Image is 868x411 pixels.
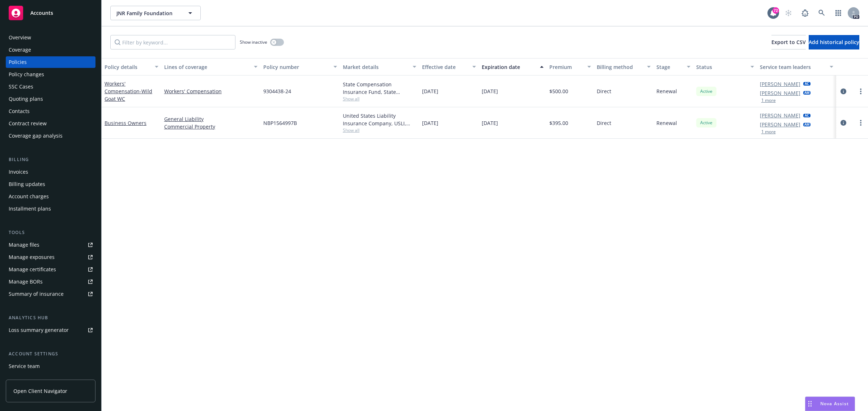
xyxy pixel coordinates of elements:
span: [DATE] [482,119,498,127]
button: Status [693,58,757,75]
div: Manage exposures [9,251,55,263]
button: Premium [546,58,594,75]
a: Manage exposures [6,251,95,263]
span: Open Client Navigator [13,387,67,395]
a: Service team [6,360,95,372]
div: Coverage [9,44,31,56]
button: Effective date [419,58,479,75]
div: Billing [6,156,95,163]
div: Effective date [422,63,468,71]
a: circleInformation [839,87,848,96]
div: Service team leaders [760,63,826,71]
div: Coverage gap analysis [9,130,63,142]
button: Service team leaders [757,58,837,75]
span: $500.00 [549,87,568,95]
button: Lines of coverage [161,58,260,75]
div: Drag to move [805,397,814,411]
div: Analytics hub [6,314,95,321]
div: Policy changes [9,69,44,80]
span: Renewal [656,87,677,95]
a: Loss summary generator [6,324,95,336]
button: 1 more [761,98,776,103]
a: General Liability [164,115,258,123]
a: Quoting plans [6,93,95,105]
input: Filter by keyword... [110,35,235,49]
button: Expiration date [479,58,546,75]
button: Add historical policy [809,35,859,49]
a: Account charges [6,191,95,202]
a: Manage files [6,239,95,251]
button: Policy details [102,58,161,75]
a: Overview [6,32,95,43]
span: Show inactive [240,39,267,45]
span: NBP1564997B [263,119,297,127]
div: Policy number [263,63,329,71]
span: Export to CSV [771,39,806,46]
div: Expiration date [482,63,536,71]
a: [PERSON_NAME] [760,112,800,119]
span: Direct [597,119,611,127]
span: Renewal [656,119,677,127]
button: Market details [340,58,420,75]
a: Policies [6,56,95,68]
a: Billing updates [6,178,95,190]
div: Tools [6,229,95,236]
span: [DATE] [482,87,498,95]
div: Account settings [6,350,95,358]
a: Coverage gap analysis [6,130,95,142]
div: Service team [9,360,40,372]
a: Invoices [6,166,95,178]
span: [DATE] [422,119,438,127]
span: Nova Assist [820,401,849,407]
a: more [856,118,865,127]
a: Sales relationships [6,373,95,384]
a: [PERSON_NAME] [760,121,800,128]
span: $395.00 [549,119,568,127]
a: Coverage [6,44,95,56]
button: 1 more [761,130,776,134]
a: more [856,87,865,96]
div: SSC Cases [9,81,33,92]
div: Lines of coverage [164,63,250,71]
a: Accounts [6,3,95,23]
a: Summary of insurance [6,288,95,300]
a: Manage certificates [6,264,95,275]
a: Workers' Compensation [105,80,152,102]
div: Manage BORs [9,276,43,287]
a: Policy changes [6,69,95,80]
div: Installment plans [9,203,51,215]
span: Add historical policy [809,39,859,46]
div: 72 [773,7,779,14]
a: Report a Bug [798,6,812,20]
a: [PERSON_NAME] [760,89,800,97]
div: Quoting plans [9,93,43,105]
a: Search [814,6,829,20]
a: Business Owners [105,120,146,126]
div: Status [696,63,746,71]
a: SSC Cases [6,81,95,92]
a: circleInformation [839,118,848,127]
span: Accounts [30,10,53,16]
a: Manage BORs [6,276,95,287]
div: Contract review [9,118,47,129]
a: Switch app [831,6,846,20]
div: Manage certificates [9,264,56,275]
a: Commercial Property [164,123,258,130]
button: Export to CSV [771,35,806,49]
span: Direct [597,87,611,95]
div: Policies [9,56,27,68]
button: Policy number [260,58,340,75]
div: Stage [656,63,682,71]
span: 9304438-24 [263,87,291,95]
div: Billing updates [9,178,45,190]
div: Overview [9,32,31,43]
span: Active [699,88,714,95]
div: Account charges [9,191,49,202]
button: Billing method [594,58,654,75]
a: Contract review [6,118,95,129]
span: Show all [343,127,417,133]
div: Market details [343,63,409,71]
div: Invoices [9,166,28,178]
button: Nova Assist [805,397,855,411]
